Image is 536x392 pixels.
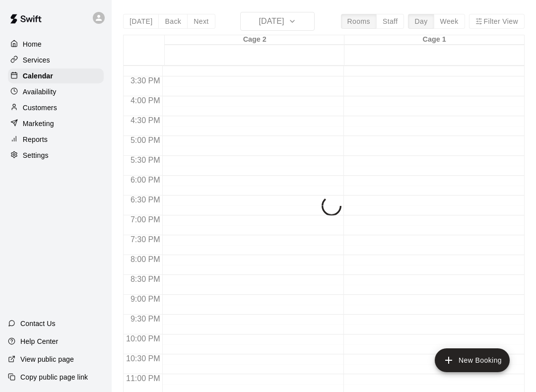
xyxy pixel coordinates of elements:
p: View public page [20,354,74,364]
a: Availability [8,84,104,99]
a: Reports [8,132,104,147]
a: Home [8,37,104,52]
div: Cage 1 [344,35,524,45]
div: Cage 2 [165,35,344,45]
p: Help Center [20,336,58,346]
span: 8:00 PM [128,255,163,263]
p: Reports [23,134,48,144]
button: add [435,348,510,372]
span: 9:00 PM [128,295,163,303]
span: 6:00 PM [128,176,163,184]
p: Home [23,39,42,49]
span: 10:30 PM [124,354,162,363]
p: Settings [23,150,49,160]
a: Marketing [8,116,104,131]
span: 4:30 PM [128,116,163,125]
p: Copy public page link [20,372,88,382]
span: 5:00 PM [128,136,163,144]
span: 7:30 PM [128,235,163,244]
span: 5:30 PM [128,156,163,164]
span: 7:00 PM [128,215,163,224]
span: 4:00 PM [128,96,163,105]
a: Services [8,53,104,67]
span: 8:30 PM [128,275,163,283]
a: Calendar [8,68,104,83]
p: Availability [23,87,57,97]
span: 3:30 PM [128,76,163,85]
span: 9:30 PM [128,315,163,323]
span: 11:00 PM [124,374,162,383]
p: Customers [23,103,57,113]
a: Customers [8,100,104,115]
p: Calendar [23,71,53,81]
a: Settings [8,148,104,163]
span: 6:30 PM [128,196,163,204]
p: Marketing [23,119,54,129]
p: Services [23,55,50,65]
p: Contact Us [20,319,56,328]
span: 10:00 PM [124,334,162,343]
